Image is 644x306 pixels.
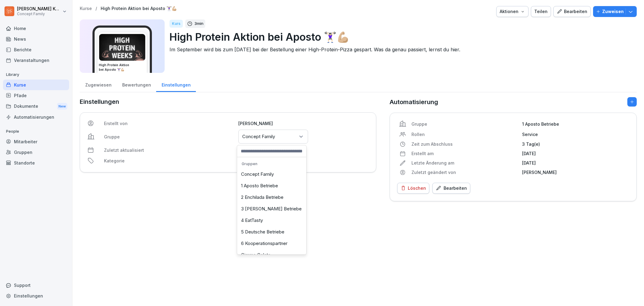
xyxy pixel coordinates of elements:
button: Zuweisen [593,6,637,17]
a: Automatisierungen [3,112,69,122]
p: Gruppe [411,121,518,127]
div: 1 Aposto Betriebe [239,180,305,192]
p: Gruppen [239,159,305,168]
a: Standorte [3,158,69,168]
p: Zuletzt geändert von [411,169,518,175]
p: Kategorie [104,158,234,164]
p: Library [3,70,69,80]
a: High Protein Aktion bei Aposto 🏋🏻‍♀️💪🏼 [101,6,177,11]
p: [DATE] [522,160,629,166]
img: zjmrrsi1s8twqmexx0km4n1q.png [99,34,145,61]
h3: High Protein Aktion bei Aposto 🏋🏻‍♀️💪🏼 [99,63,146,72]
a: Einstellungen [156,76,196,92]
div: 3 [PERSON_NAME] Betriebe [239,203,305,215]
div: Concept Family [239,168,305,180]
a: Pfade [3,90,69,101]
p: Rollen [411,131,518,138]
p: 1 Aposto Betriebe [522,121,629,127]
div: Bearbeiten [436,185,467,192]
div: New [57,103,67,110]
div: Support [3,280,69,291]
button: Bearbeiten [553,6,591,17]
p: 3 min [194,21,203,27]
p: Erstellt von [104,120,234,127]
div: 2 Enchilada Betriebe [239,192,305,203]
div: Gimme Gelato [239,249,305,261]
a: Mitarbeiter [3,136,69,147]
a: Veranstaltungen [3,55,69,66]
p: Erstellt am [411,150,518,157]
a: Kurse [80,6,92,11]
p: [PERSON_NAME] Komarov [17,6,61,12]
div: Bearbeiten [557,8,587,15]
p: Zuletzt aktualisiert [104,147,234,153]
p: Gruppe [104,134,234,140]
button: Teilen [531,6,551,17]
button: Bearbeiten [432,183,470,194]
p: 3 Tag(e) [522,141,629,147]
p: Zuweisen [602,8,624,15]
a: Gruppen [3,147,69,158]
div: Dokumente [3,101,69,112]
div: 5 Deutsche Betriebe [239,226,305,238]
div: Aktionen [500,8,525,15]
div: Teilen [534,8,548,15]
a: Home [3,23,69,34]
div: 4 EatTasty [239,215,305,226]
p: Im September wird bis zum [DATE] bei der Bestellung einer High-Protein-Pizza gespart. Was da gena... [169,46,632,53]
p: People [3,127,69,136]
p: Automatisierung [390,97,438,107]
p: [PERSON_NAME] [238,120,369,127]
p: High Protein Aktion bei Aposto 🏋🏻‍♀️💪🏼 [169,29,632,45]
div: Kurs [169,20,183,28]
a: Einstellungen [3,291,69,301]
p: [PERSON_NAME] [522,169,629,175]
a: News [3,34,69,44]
p: / [96,6,97,11]
p: Letzte Änderung am [411,160,518,166]
button: Löschen [397,183,429,194]
div: Löschen [401,185,426,192]
a: Berichte [3,44,69,55]
p: Einstellungen [80,97,376,106]
a: Kurse [3,80,69,90]
p: [DATE] [522,150,629,157]
a: Zugewiesen [80,76,117,92]
p: Zeit zum Abschluss [411,141,518,147]
div: 6 Kooperationspartner [239,238,305,249]
p: Concept Family [17,12,61,16]
p: Concept Family [242,134,275,140]
a: Bewertungen [117,76,156,92]
p: Service [522,131,629,138]
button: Aktionen [496,6,528,17]
a: DokumenteNew [3,101,69,112]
